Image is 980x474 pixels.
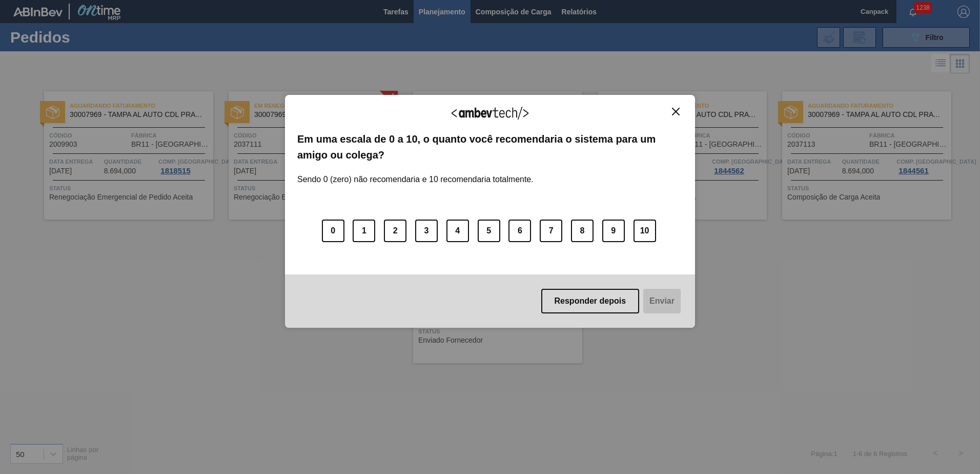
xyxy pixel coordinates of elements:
[672,108,680,115] img: Close
[571,220,594,242] button: 8
[446,220,469,242] button: 4
[478,220,500,242] button: 5
[602,220,625,242] button: 9
[540,220,562,242] button: 7
[669,107,683,116] button: Close
[508,220,531,242] button: 6
[541,289,640,313] button: Responder depois
[322,220,344,242] button: 0
[384,220,406,242] button: 2
[297,163,534,184] label: Sendo 0 (zero) não recomendaria e 10 recomendaria totalmente.
[297,131,683,163] label: Em uma escala de 0 a 10, o quanto você recomendaria o sistema para um amigo ou colega?
[452,107,528,120] img: Logo Ambevtech
[353,220,375,242] button: 1
[634,220,656,242] button: 10
[415,220,438,242] button: 3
